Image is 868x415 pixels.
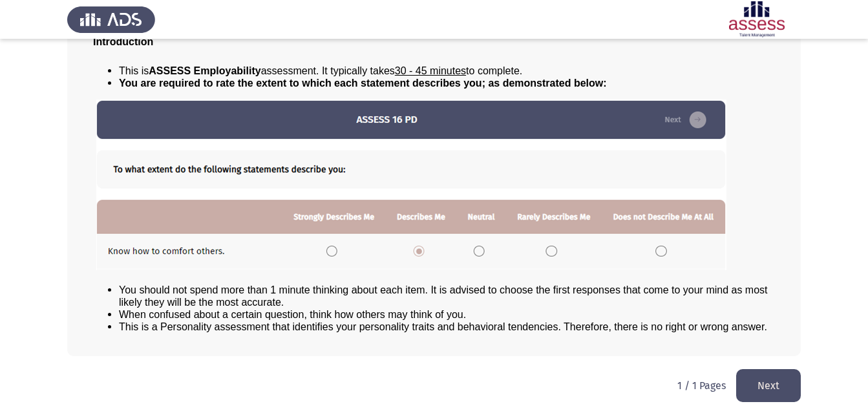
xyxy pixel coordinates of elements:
span: You should not spend more than 1 minute thinking about each item. It is advised to choose the fir... [119,284,768,308]
button: load next page [736,369,801,402]
span: When confused about a certain question, think how others may think of you. [119,309,466,320]
span: You are required to rate the extent to which each statement describes you; as demonstrated below: [119,78,607,89]
span: This is assessment. It typically takes to complete. [119,65,522,76]
b: ASSESS Employability [149,65,260,76]
p: 1 / 1 Pages [677,379,726,392]
u: 30 - 45 minutes [395,65,466,76]
span: Introduction [93,36,153,47]
img: Assessment logo of ASSESS Employability - EBI [713,1,801,37]
span: This is a Personality assessment that identifies your personality traits and behavioral tendencie... [119,321,767,332]
img: Assess Talent Management logo [67,1,155,37]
